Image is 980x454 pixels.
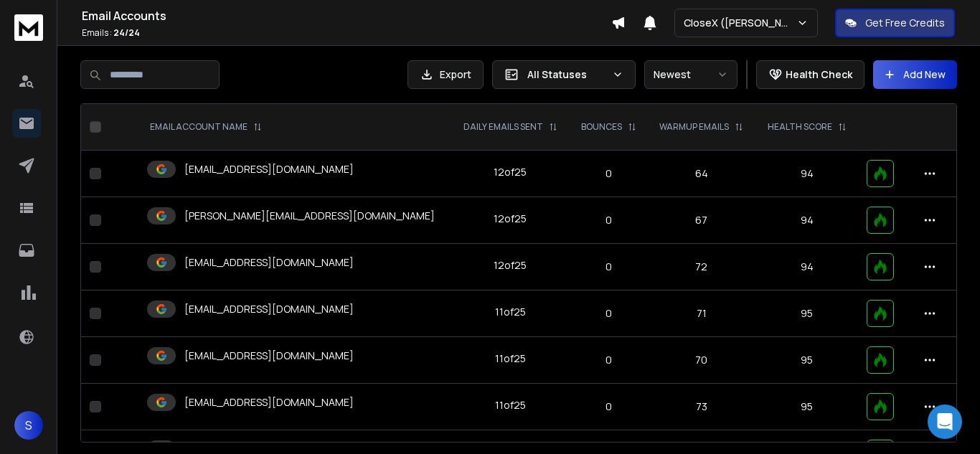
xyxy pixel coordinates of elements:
[648,151,755,197] td: 64
[494,165,527,179] div: 12 of 25
[648,197,755,244] td: 67
[494,212,527,226] div: 12 of 25
[82,7,611,24] h1: Email Accounts
[755,384,858,430] td: 95
[494,258,527,273] div: 12 of 25
[578,399,639,414] p: 0
[581,121,622,133] p: BOUNCES
[648,337,755,384] td: 70
[755,151,858,197] td: 94
[659,121,729,133] p: WARMUP EMAILS
[150,121,262,133] div: EMAIL ACCOUNT NAME
[684,16,796,30] p: CloseX ([PERSON_NAME])
[648,244,755,290] td: 72
[184,349,354,363] p: [EMAIL_ADDRESS][DOMAIN_NAME]
[755,244,858,290] td: 94
[463,121,543,133] p: DAILY EMAILS SENT
[756,60,864,89] button: Health Check
[527,67,606,82] p: All Statuses
[184,395,354,410] p: [EMAIL_ADDRESS][DOMAIN_NAME]
[648,384,755,430] td: 73
[648,290,755,337] td: 71
[578,306,639,321] p: 0
[755,290,858,337] td: 95
[184,255,354,270] p: [EMAIL_ADDRESS][DOMAIN_NAME]
[768,121,832,133] p: HEALTH SCORE
[82,27,611,39] p: Emails :
[578,260,639,274] p: 0
[14,411,43,440] button: S
[184,209,435,223] p: [PERSON_NAME][EMAIL_ADDRESS][DOMAIN_NAME]
[786,67,852,82] p: Health Check
[578,213,639,227] p: 0
[755,197,858,244] td: 94
[644,60,738,89] button: Newest
[495,351,526,366] div: 11 of 25
[865,16,945,30] p: Get Free Credits
[495,305,526,319] div: 11 of 25
[495,398,526,412] div: 11 of 25
[578,353,639,367] p: 0
[407,60,484,89] button: Export
[835,9,955,37] button: Get Free Credits
[184,302,354,316] p: [EMAIL_ADDRESS][DOMAIN_NAME]
[113,27,140,39] span: 24 / 24
[578,166,639,181] p: 0
[184,162,354,176] p: [EMAIL_ADDRESS][DOMAIN_NAME]
[873,60,957,89] button: Add New
[14,14,43,41] img: logo
[755,337,858,384] td: 95
[928,405,962,439] div: Open Intercom Messenger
